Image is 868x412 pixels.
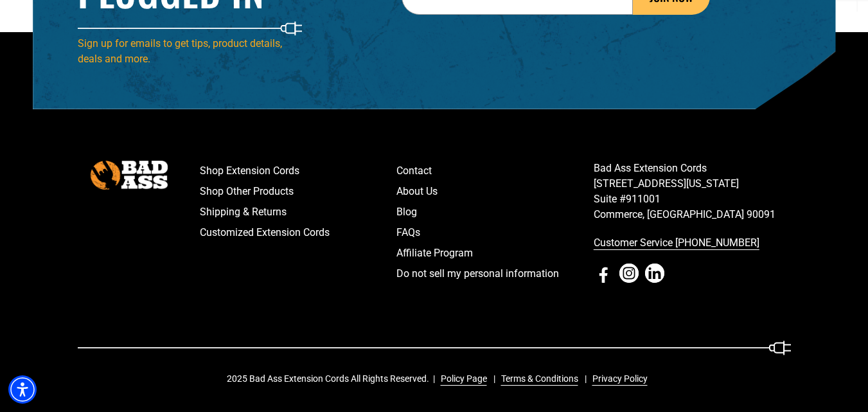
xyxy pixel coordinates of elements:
[396,222,594,243] a: FAQs
[78,36,303,67] p: Sign up for emails to get tips, product details, deals and more.
[200,222,397,243] a: Customized Extension Cords
[200,202,397,222] a: Shipping & Returns
[227,372,657,386] div: 2025 Bad Ass Extension Cords All Rights Reserved.
[594,264,613,283] a: Facebook - open in a new tab
[396,161,594,181] a: Contact
[594,233,791,253] a: call 833-674-1699
[200,181,397,202] a: Shop Other Products
[396,243,594,264] a: Affiliate Program
[91,161,168,190] img: Bad Ass Extension Cords
[594,161,791,222] p: Bad Ass Extension Cords [STREET_ADDRESS][US_STATE] Suite #911001 Commerce, [GEOGRAPHIC_DATA] 90091
[396,181,594,202] a: About Us
[396,202,594,222] a: Blog
[496,372,578,386] a: Terms & Conditions
[587,372,648,386] a: Privacy Policy
[436,372,487,386] a: Policy Page
[200,161,397,181] a: Shop Extension Cords
[645,264,664,283] a: LinkedIn - open in a new tab
[619,264,639,283] a: Instagram - open in a new tab
[8,375,37,404] div: Accessibility Menu
[396,264,594,284] a: Do not sell my personal information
